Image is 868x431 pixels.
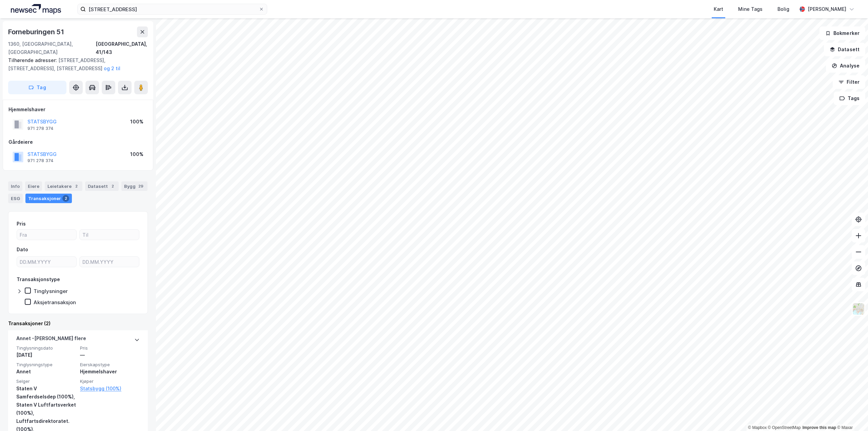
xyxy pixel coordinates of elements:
button: Tag [8,81,66,94]
div: 2 [62,195,69,202]
div: Kart [714,5,723,13]
a: Improve this map [803,425,836,430]
img: logo.a4113a55bc3d86da70a041830d287a7e.svg [11,4,61,14]
span: Kjøper [80,378,140,384]
div: Info [8,181,22,191]
div: 1360, [GEOGRAPHIC_DATA], [GEOGRAPHIC_DATA] [8,40,96,56]
div: 2 [73,183,80,190]
div: 971 278 374 [27,158,54,163]
button: Bokmerker [820,26,865,40]
input: Søk på adresse, matrikkel, gårdeiere, leietakere eller personer [86,4,259,14]
div: Transaksjoner (2) [8,319,148,328]
div: Aksjetransaksjon [34,299,76,306]
div: 100% [130,150,143,158]
div: Bolig [777,5,789,13]
button: Analyse [826,59,865,73]
div: 971 278 374 [27,126,54,131]
div: Gårdeiere [8,138,147,146]
div: Leietakere [45,181,82,191]
div: ESG [8,194,23,203]
div: Kontrollprogram for chat [834,398,868,431]
div: [GEOGRAPHIC_DATA], 41/143 [96,40,148,56]
a: Mapbox [748,425,767,430]
div: [PERSON_NAME] [808,5,846,13]
div: Transaksjoner [25,194,72,203]
div: Forneburingen 51 [8,26,65,37]
div: Annet [16,368,76,376]
div: Pris [17,220,26,228]
div: Bygg [121,181,147,191]
div: Transaksjonstype [17,275,60,283]
a: Statsbygg (100%) [80,385,140,393]
span: Tilhørende adresser: [8,57,58,63]
span: Selger [16,378,76,384]
div: [DATE] [16,351,76,359]
div: Staten V Samferdselsdep (100%), [16,385,76,401]
span: Pris [80,345,140,351]
div: Staten V Luftfartsverket (100%), [16,401,76,417]
span: Tinglysningsdato [16,345,76,351]
div: 2 [109,183,116,190]
a: OpenStreetMap [768,425,801,430]
div: Dato [17,246,28,254]
button: Datasett [824,43,865,56]
div: Hjemmelshaver [80,368,140,376]
input: DD.MM.YYYY [17,257,76,267]
input: DD.MM.YYYY [80,257,139,267]
div: Hjemmelshaver [8,105,147,114]
div: Eiere [25,181,42,191]
div: Mine Tags [738,5,763,13]
span: Eierskapstype [80,362,140,368]
div: — [80,351,140,359]
div: 29 [137,183,145,190]
span: Tinglysningstype [16,362,76,368]
button: Tags [834,92,865,105]
div: 100% [130,118,143,126]
iframe: Chat Widget [834,398,868,431]
button: Filter [833,75,865,89]
div: Tinglysninger [34,288,68,294]
div: Annet - [PERSON_NAME] flere [16,334,86,345]
input: Fra [17,230,76,240]
div: Datasett [85,181,119,191]
div: [STREET_ADDRESS], [STREET_ADDRESS], [STREET_ADDRESS] [8,56,142,73]
img: Z [852,302,865,315]
input: Til [80,230,139,240]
